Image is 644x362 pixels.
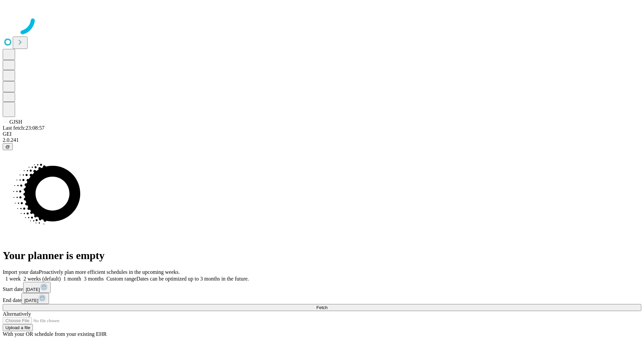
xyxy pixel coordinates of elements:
[26,287,40,292] span: [DATE]
[137,276,249,282] span: Dates can be optimized up to 3 months in the future.
[106,276,136,282] span: Custom range
[3,249,641,262] h1: Your planner is empty
[3,324,33,331] button: Upload a file
[3,137,641,143] div: 2.0.241
[39,269,180,275] span: Proactively plan more efficient schedules in the upcoming weeks.
[21,293,49,304] button: [DATE]
[23,276,61,282] span: 2 weeks (default)
[84,276,104,282] span: 3 months
[3,311,31,317] span: Alternatively
[9,119,22,125] span: GJSH
[3,269,39,275] span: Import your data
[3,304,641,311] button: Fetch
[5,276,21,282] span: 1 week
[63,276,81,282] span: 1 month
[3,131,641,137] div: GEI
[5,144,10,149] span: @
[3,125,45,131] span: Last fetch: 23:08:57
[3,282,641,293] div: Start date
[24,298,38,303] span: [DATE]
[316,305,327,310] span: Fetch
[23,282,51,293] button: [DATE]
[3,293,641,304] div: End date
[3,143,13,150] button: @
[3,331,107,337] span: With your OR schedule from your existing EHR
